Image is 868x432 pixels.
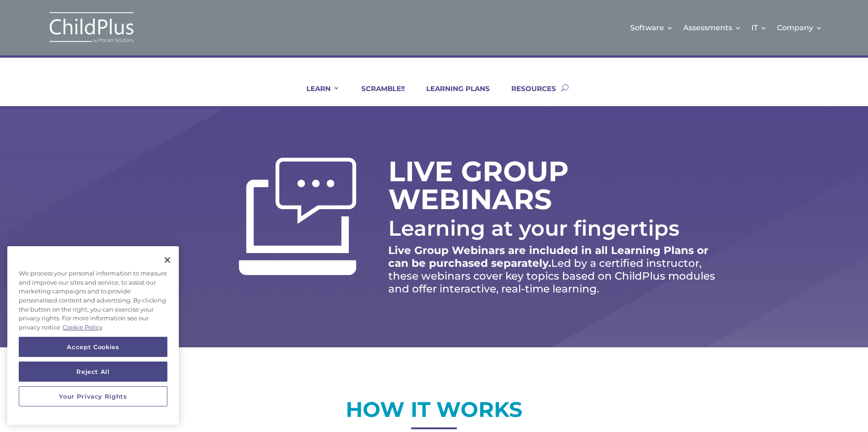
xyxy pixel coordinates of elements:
a: IT [751,9,767,46]
div: Cookie banner [7,246,179,425]
a: Software [630,9,673,46]
a: Company [777,9,822,46]
button: Accept Cookies [19,337,167,357]
a: LEARN [295,84,340,106]
button: Close [157,250,177,270]
div: Privacy [7,246,179,425]
div: We process your personal information to measure and improve our sites and service, to assist our ... [7,265,179,337]
h2: HOW IT WORKS [141,396,727,428]
button: Reject All [19,362,167,382]
a: LEARNING PLANS [415,84,490,106]
a: More information about your privacy, opens in a new tab [63,324,102,331]
p: Learning at your fingertips [388,215,727,241]
a: RESOURCES [500,84,556,106]
span: Led by a certified instructor, these webinars cover key topics based on ChildPlus modules and off... [388,257,715,295]
button: Your Privacy Rights [19,386,167,406]
h1: LIVE GROUP WEBINARS [388,157,631,218]
strong: Live Group Webinars are included in all Learning Plans or can be purchased separately. [388,244,708,270]
a: SCRAMBLE!! [350,84,405,106]
a: Assessments [683,9,741,46]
